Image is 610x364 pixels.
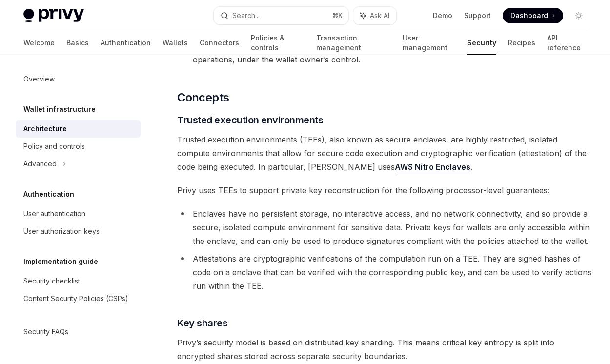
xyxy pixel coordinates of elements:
[16,222,141,240] a: User authorization keys
[177,252,592,293] li: Attestations are cryptographic verifications of the computation run on a TEE. They are signed has...
[23,275,80,287] div: Security checklist
[508,31,535,55] a: Recipes
[23,208,85,220] div: User authentication
[464,11,491,20] a: Support
[16,70,141,88] a: Overview
[23,158,57,170] div: Advanced
[177,90,229,105] span: Concepts
[23,123,67,135] div: Architecture
[177,336,592,363] span: Privy’s security model is based on distributed key sharding. This means critical key entropy is s...
[232,10,260,21] div: Search...
[66,31,89,55] a: Basics
[16,120,141,138] a: Architecture
[16,138,141,155] a: Policy and controls
[332,12,343,20] span: ⌘ K
[163,31,188,55] a: Wallets
[16,323,141,341] a: Security FAQs
[23,31,55,55] a: Welcome
[370,11,389,20] span: Ask AI
[23,9,84,22] img: light logo
[547,31,587,55] a: API reference
[395,162,470,172] a: AWS Nitro Enclaves
[214,7,348,24] button: Search...⌘K
[510,11,548,20] span: Dashboard
[23,225,100,237] div: User authorization keys
[16,290,141,307] a: Content Security Policies (CSPs)
[177,207,592,248] li: Enclaves have no persistent storage, no interactive access, and no network connectivity, and so p...
[177,113,323,127] span: Trusted execution environments
[503,8,563,23] a: Dashboard
[571,8,587,23] button: Toggle dark mode
[433,11,452,20] a: Demo
[251,31,305,55] a: Policies & controls
[316,31,391,55] a: Transaction management
[23,256,98,267] h5: Implementation guide
[353,7,396,24] button: Ask AI
[16,272,141,290] a: Security checklist
[177,183,592,197] span: Privy uses TEEs to support private key reconstruction for the following processor-level guarantees:
[23,141,85,152] div: Policy and controls
[200,31,239,55] a: Connectors
[16,205,141,222] a: User authentication
[177,316,227,330] span: Key shares
[23,188,74,200] h5: Authentication
[23,73,55,85] div: Overview
[101,31,151,55] a: Authentication
[403,31,456,55] a: User management
[467,31,496,55] a: Security
[23,293,128,304] div: Content Security Policies (CSPs)
[23,103,96,115] h5: Wallet infrastructure
[177,133,592,174] span: Trusted execution environments (TEEs), also known as secure enclaves, are highly restricted, isol...
[23,326,68,338] div: Security FAQs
